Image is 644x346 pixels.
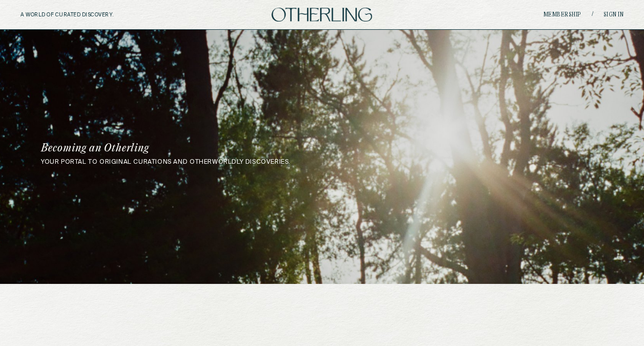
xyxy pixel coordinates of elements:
[592,11,593,18] span: /
[41,143,378,153] h1: Becoming an Otherling
[604,12,624,18] a: Sign in
[544,12,581,18] a: Membership
[20,12,158,18] h5: A WORLD OF CURATED DISCOVERY.
[272,8,372,22] img: logo
[41,159,603,166] p: your portal to original curations and otherworldly discoveries.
